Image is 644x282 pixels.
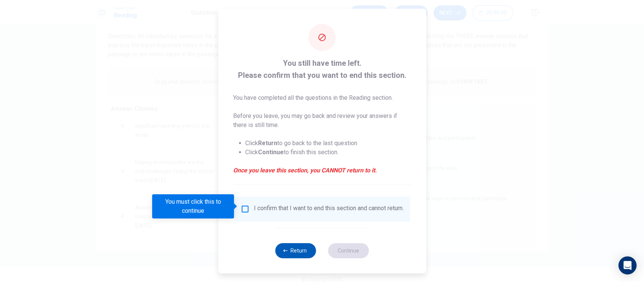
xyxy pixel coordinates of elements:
[258,149,284,156] strong: Continue
[233,57,411,81] span: You still have time left. Please confirm that you want to end this section.
[233,112,411,130] p: Before you leave, you may go back and review your answers if there is still time.
[328,243,369,258] button: Continue
[245,148,411,157] li: Click to finish this section.
[618,256,636,274] div: Open Intercom Messenger
[152,194,234,218] div: You must click this to continue
[254,205,404,214] div: I confirm that I want to end this section and cannot return.
[275,243,316,258] button: Return
[245,139,411,148] li: Click to go back to the last question
[233,93,411,102] p: You have completed all the questions in the Reading section.
[258,139,277,147] strong: Return
[240,205,249,214] span: You must click this to continue
[233,166,411,175] em: Once you leave this section, you CANNOT return to it.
